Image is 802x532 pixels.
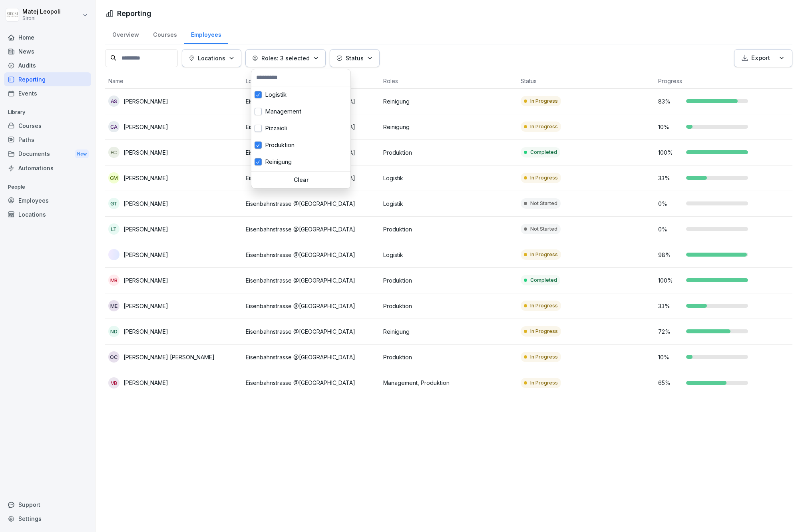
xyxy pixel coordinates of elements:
p: Clear [255,176,347,183]
p: Roles: 3 selected [261,54,310,62]
p: Status [346,54,364,62]
p: Export [751,54,770,63]
div: Reinigung [251,153,350,170]
div: Management [251,103,350,120]
div: Pizzaioli [251,120,350,137]
div: Service [251,170,350,187]
div: Produktion [251,137,350,153]
p: Locations [198,54,225,62]
div: Logistik [251,86,350,103]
